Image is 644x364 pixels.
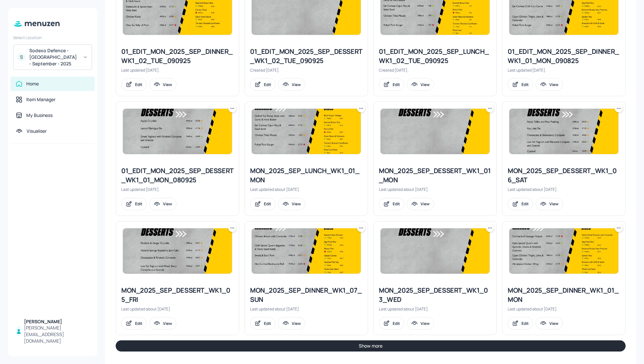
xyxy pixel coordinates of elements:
[421,201,430,207] div: View
[163,82,172,87] div: View
[250,306,362,312] div: Last updated about [DATE].
[121,166,234,185] div: 01_EDIT_MON_2025_SEP_DESSERT_WK1_01_MON_080925
[508,47,620,65] div: 01_EDIT_MON_2025_SEP_DINNER_WK1_01_MON_090825
[509,109,618,154] img: 2025-05-14-17472188407136v0jto3lepb.jpeg
[292,201,301,207] div: View
[508,286,620,304] div: MON_2025_SEP_DINNER_WK1_01_MON
[29,47,79,67] div: Sodexo Defence - [GEOGRAPHIC_DATA] - September - 2025
[521,321,529,326] div: Edit
[264,82,271,87] div: Edit
[163,201,172,207] div: View
[135,321,142,326] div: Edit
[121,286,234,304] div: MON_2025_SEP_DESSERT_WK1_05_FRI
[163,321,172,326] div: View
[521,201,529,207] div: Edit
[121,187,234,192] div: Last updated [DATE].
[250,67,362,73] div: Created [DATE].
[264,201,271,207] div: Edit
[24,325,89,344] div: [PERSON_NAME][EMAIL_ADDRESS][DOMAIN_NAME]
[135,82,142,87] div: Edit
[380,109,490,154] img: 2025-05-08-1746712450279cmjftoxozvn.jpeg
[250,47,362,65] div: 01_EDIT_MON_2025_SEP_DESSERT_WK1_02_TUE_090925
[252,109,361,154] img: 2025-09-01-17567249285782hqoflqps1e.jpeg
[508,67,620,73] div: Last updated [DATE].
[508,166,620,185] div: MON_2025_SEP_DESSERT_WK1_06_SAT
[116,340,626,352] button: Show more
[380,228,490,274] img: 2025-05-08-1746712450279cmjftoxozvn.jpeg
[509,228,618,274] img: 2025-08-27-1756310396404vskt5akyu59.jpeg
[508,187,620,192] div: Last updated about [DATE].
[292,321,301,326] div: View
[421,321,430,326] div: View
[264,321,271,326] div: Edit
[250,166,362,185] div: MON_2025_SEP_LUNCH_WK1_01_MON
[379,187,491,192] div: Last updated about [DATE].
[26,112,53,119] div: My Business
[292,82,301,87] div: View
[250,286,362,304] div: MON_2025_SEP_DINNER_WK1_07_SUN
[379,306,491,312] div: Last updated about [DATE].
[421,82,430,87] div: View
[393,201,400,207] div: Edit
[379,286,491,304] div: MON_2025_SEP_DESSERT_WK1_03_WED
[121,306,234,312] div: Last updated about [DATE].
[26,80,39,87] div: Home
[379,47,491,65] div: 01_EDIT_MON_2025_SEP_LUNCH_WK1_02_TUE_090925
[26,96,56,103] div: Item Manager
[252,228,361,274] img: 2025-05-08-174670916327325ct9yorxe2.jpeg
[24,318,89,325] div: [PERSON_NAME]
[508,306,620,312] div: Last updated about [DATE].
[549,321,559,326] div: View
[250,187,362,192] div: Last updated about [DATE].
[123,228,232,274] img: 2025-05-08-1746712959214bni76kt6uui.jpeg
[549,201,559,207] div: View
[123,109,232,154] img: 2025-09-08-1757322088127ihepenzvn3c.jpeg
[379,166,491,185] div: MON_2025_SEP_DESSERT_WK1_01_MON
[121,47,234,65] div: 01_EDIT_MON_2025_SEP_DINNER_WK1_02_TUE_090925
[549,82,559,87] div: View
[17,53,25,61] div: S
[393,82,400,87] div: Edit
[393,321,400,326] div: Edit
[135,201,142,207] div: Edit
[521,82,529,87] div: Edit
[121,67,234,73] div: Last updated [DATE].
[379,67,491,73] div: Created [DATE].
[27,128,47,134] div: Visualiser
[13,35,92,40] div: Select Location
